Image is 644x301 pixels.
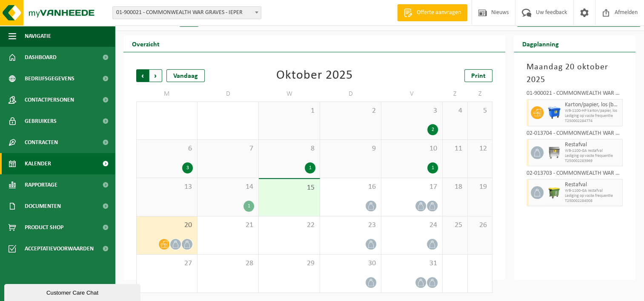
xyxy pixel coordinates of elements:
[202,144,254,153] span: 7
[123,35,168,52] h2: Overzicht
[386,259,438,268] span: 31
[447,144,463,153] span: 11
[565,119,620,124] span: T250002284774
[141,221,193,230] span: 20
[548,186,561,199] img: WB-1100-HPE-GN-51
[386,221,438,230] span: 24
[324,144,377,153] span: 9
[25,26,51,47] span: Navigatie
[471,73,486,80] span: Print
[565,188,620,193] span: WB-1100-GA restafval
[565,199,620,204] span: T250002284008
[141,182,193,192] span: 13
[472,106,488,116] span: 5
[324,221,377,230] span: 23
[386,144,438,153] span: 10
[141,259,193,268] span: 27
[25,217,63,238] span: Product Shop
[472,182,488,192] span: 19
[565,159,620,164] span: T250002283969
[447,221,463,230] span: 25
[263,183,315,193] span: 15
[468,86,493,102] td: Z
[447,106,463,116] span: 4
[447,182,463,192] span: 18
[136,69,149,82] span: Vorige
[565,108,620,114] span: WB-1100-HP karton/papier, los
[320,86,381,102] td: D
[527,131,623,139] div: 02-013704 - COMMONWEALTH WAR GRAVES - ZILLEBEKE
[136,86,197,102] td: M
[565,193,620,199] span: Lediging op vaste frequentie
[527,61,623,86] h3: Maandag 20 oktober 2025
[386,106,438,116] span: 3
[397,4,467,21] a: Offerte aanvragen
[565,148,620,153] span: WB-1100-GA restafval
[149,69,162,82] span: Volgende
[443,86,468,102] td: Z
[305,162,315,173] div: 1
[263,106,315,116] span: 1
[548,146,561,159] img: WB-1100-GAL-GY-02
[565,102,620,108] span: Karton/papier, los (bedrijven)
[427,162,438,173] div: 1
[113,7,261,19] span: 01-900021 - COMMONWEALTH WAR GRAVES - IEPER
[386,182,438,192] span: 17
[324,259,377,268] span: 30
[202,221,254,230] span: 21
[324,106,377,116] span: 2
[381,86,443,102] td: V
[263,259,315,268] span: 29
[263,221,315,230] span: 22
[472,221,488,230] span: 26
[25,47,57,68] span: Dashboard
[472,144,488,153] span: 12
[243,201,254,212] div: 1
[25,132,58,153] span: Contracten
[25,68,74,89] span: Bedrijfsgegevens
[514,35,567,52] h2: Dagplanning
[565,114,620,119] span: Lediging op vaste frequentie
[25,196,61,217] span: Documenten
[202,259,254,268] span: 28
[324,182,377,192] span: 16
[182,162,193,173] div: 3
[527,170,623,179] div: 02-013703 - COMMONWEALTH WAR GRAVES - IEPER
[565,182,620,188] span: Restafval
[25,238,94,259] span: Acceptatievoorwaarden
[415,9,463,17] span: Offerte aanvragen
[25,89,74,111] span: Contactpersonen
[276,69,353,82] div: Oktober 2025
[197,86,259,102] td: D
[263,144,315,153] span: 8
[548,106,561,119] img: WB-1100-HPE-BE-01
[464,69,492,82] a: Print
[202,182,254,192] span: 14
[25,153,51,174] span: Kalender
[112,6,261,19] span: 01-900021 - COMMONWEALTH WAR GRAVES - IEPER
[565,153,620,159] span: Lediging op vaste frequentie
[4,282,142,301] iframe: chat widget
[25,111,57,132] span: Gebruikers
[427,124,438,135] div: 2
[565,142,620,148] span: Restafval
[259,86,320,102] td: W
[141,144,193,153] span: 6
[166,69,205,82] div: Vandaag
[25,174,57,196] span: Rapportage
[527,91,623,99] div: 01-900021 - COMMONWEALTH WAR GRAVES - IEPER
